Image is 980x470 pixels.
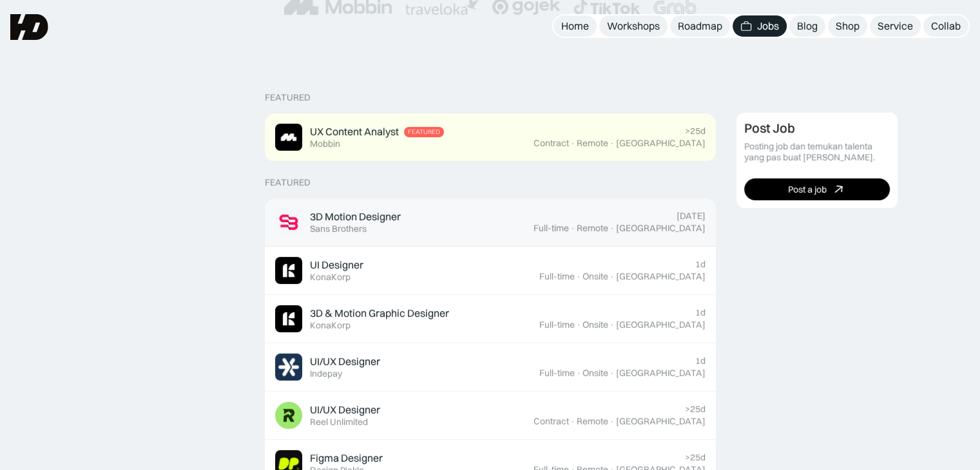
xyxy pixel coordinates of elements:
div: Full-time [539,319,575,330]
div: UI/UX Designer [310,403,380,417]
div: Post a job [788,184,827,195]
div: Remote [577,416,608,427]
div: Onsite [582,368,608,379]
div: [GEOGRAPHIC_DATA] [616,319,706,330]
a: Blog [789,15,825,37]
div: · [610,271,615,282]
div: Reel Unlimited [310,417,368,428]
div: · [570,138,575,149]
a: Shop [828,15,867,37]
div: >25d [685,126,706,136]
div: 3D & Motion Graphic Designer [310,306,449,320]
div: · [576,368,581,379]
a: Roadmap [670,15,730,37]
div: [GEOGRAPHIC_DATA] [616,223,706,234]
div: Shop [836,19,860,33]
div: Workshops [607,19,660,33]
div: 3D Motion Designer [310,210,401,223]
div: · [576,271,581,282]
div: [GEOGRAPHIC_DATA] [616,138,706,149]
div: Collab [931,19,961,33]
div: UI/UX Designer [310,355,380,368]
div: Roadmap [678,19,722,33]
div: Full-time [539,271,575,282]
div: · [610,368,615,379]
div: [GEOGRAPHIC_DATA] [616,271,706,282]
a: Job ImageUI/UX DesignerIndepay1dFull-time·Onsite·[GEOGRAPHIC_DATA] [265,343,716,391]
div: Mobbin [310,138,340,149]
div: KonaKorp [310,272,351,283]
div: 1d [695,307,706,318]
a: Collab [923,15,968,37]
div: Remote [577,223,608,234]
div: Jobs [757,19,779,33]
div: Full-time [539,368,575,379]
a: Post a job [744,178,890,200]
div: Service [878,19,913,33]
div: · [610,138,615,149]
div: Onsite [582,271,608,282]
div: UX Content Analyst [310,125,399,138]
div: · [610,223,615,234]
div: [DATE] [677,211,706,221]
img: Job Image [275,124,302,151]
div: Post Job [744,120,795,136]
img: Job Image [275,353,302,381]
div: · [570,223,575,234]
img: Job Image [275,402,302,429]
a: Job Image3D Motion DesignerSans Brothers[DATE]Full-time·Remote·[GEOGRAPHIC_DATA] [265,198,716,247]
div: · [570,416,575,427]
div: · [576,319,581,330]
div: >25d [685,404,706,415]
img: Job Image [275,209,302,236]
div: Contract [533,138,569,149]
div: Sans Brothers [310,223,367,234]
div: Featured [265,177,311,188]
div: · [610,416,615,427]
div: KonaKorp [310,320,351,331]
a: Job Image3D & Motion Graphic DesignerKonaKorp1dFull-time·Onsite·[GEOGRAPHIC_DATA] [265,295,716,343]
a: Home [553,15,597,37]
div: Full-time [533,223,569,234]
a: Service [870,15,921,37]
div: Home [561,19,589,33]
div: Featured [265,92,311,103]
div: Featured [408,128,440,136]
div: [GEOGRAPHIC_DATA] [616,368,706,379]
div: Indepay [310,368,342,379]
div: >25d [685,452,706,463]
a: Jobs [733,15,787,37]
div: Contract [533,416,569,427]
a: Job ImageUX Content AnalystFeaturedMobbin>25dContract·Remote·[GEOGRAPHIC_DATA] [265,113,716,162]
div: Blog [797,19,818,33]
div: Onsite [582,319,608,330]
div: Posting job dan temukan talenta yang pas buat [PERSON_NAME]. [744,141,890,163]
div: [GEOGRAPHIC_DATA] [616,416,706,427]
div: 1d [695,259,706,270]
div: · [610,319,615,330]
a: Workshops [599,15,668,37]
img: Job Image [275,305,302,332]
div: Figma Designer [310,451,383,465]
div: UI Designer [310,258,363,272]
div: Remote [577,138,608,149]
a: Job ImageUI/UX DesignerReel Unlimited>25dContract·Remote·[GEOGRAPHIC_DATA] [265,391,716,440]
img: Job Image [275,257,302,284]
div: 1d [695,355,706,366]
a: Job ImageUI DesignerKonaKorp1dFull-time·Onsite·[GEOGRAPHIC_DATA] [265,247,716,295]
